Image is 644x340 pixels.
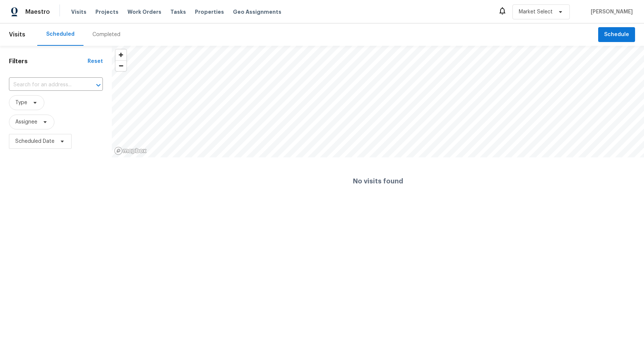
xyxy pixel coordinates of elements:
[9,79,82,91] input: Search for an address...
[15,99,27,106] span: Type
[88,58,103,65] div: Reset
[598,27,635,42] button: Schedule
[95,8,119,16] span: Projects
[112,46,644,157] canvas: Map
[25,8,50,16] span: Maestro
[353,177,403,185] h4: No visits found
[92,31,120,38] div: Completed
[15,138,54,145] span: Scheduled Date
[604,30,629,39] span: Schedule
[519,8,553,16] span: Market Select
[46,31,75,38] div: Scheduled
[15,118,37,126] span: Assignee
[9,58,88,65] h1: Filters
[9,26,25,43] span: Visits
[71,8,86,16] span: Visits
[588,8,633,16] span: [PERSON_NAME]
[233,8,281,16] span: Geo Assignments
[170,9,186,15] span: Tasks
[116,60,126,71] button: Zoom out
[116,49,126,60] button: Zoom in
[195,8,224,16] span: Properties
[114,147,147,155] a: Mapbox homepage
[127,8,161,16] span: Work Orders
[93,80,104,90] button: Open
